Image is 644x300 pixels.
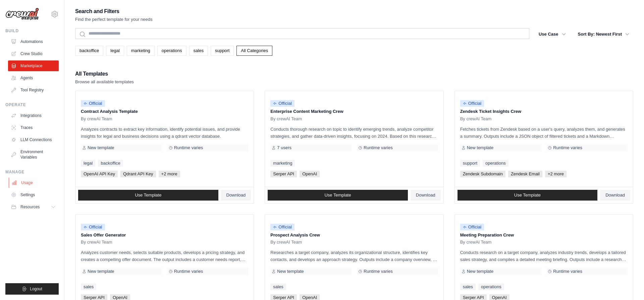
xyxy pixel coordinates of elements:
[545,171,567,177] span: +2 more
[8,48,59,59] a: Crew Studio
[8,146,59,163] a: Environment Variables
[458,190,598,201] a: Use Template
[127,46,155,56] a: marketing
[508,171,542,177] span: Zendesk Email
[20,204,40,210] span: Resources
[411,190,441,201] a: Download
[460,171,505,177] span: Zendesk Subdomain
[106,46,124,56] a: legal
[75,16,153,23] p: Find the perfect template for your needs
[514,192,541,198] span: Use Template
[270,224,294,230] span: Official
[81,224,105,230] span: Official
[75,79,134,85] p: Browse all available templates
[460,160,480,167] a: support
[30,286,42,292] span: Logout
[75,7,153,16] h2: Search and Filters
[483,160,508,167] a: operations
[135,192,161,198] span: Use Template
[226,192,246,198] span: Download
[270,249,438,263] p: Researches a target company, analyzes its organizational structure, identifies key contacts, and ...
[81,284,96,290] a: sales
[270,100,294,107] span: Official
[8,110,59,121] a: Integrations
[236,46,272,56] a: All Categories
[159,171,180,177] span: +2 more
[81,116,112,122] span: By crewAI Team
[174,145,203,151] span: Runtime varies
[75,46,103,56] a: backoffice
[5,169,59,175] div: Manage
[270,108,438,115] p: Enterprise Content Marketing Crew
[88,145,114,151] span: New template
[364,145,393,151] span: Runtime varies
[5,8,39,20] img: Logo
[270,232,438,239] p: Prospect Analysis Crew
[81,171,118,177] span: OpenAI API Key
[8,60,59,71] a: Marketplace
[364,269,393,274] span: Runtime varies
[574,28,633,40] button: Sort By: Newest First
[460,232,628,239] p: Meeting Preparation Crew
[8,189,59,200] a: Settings
[460,224,484,230] span: Official
[120,171,156,177] span: Qdrant API Key
[270,116,302,122] span: By crewAI Team
[98,160,123,167] a: backoffice
[8,134,59,145] a: LLM Connections
[270,284,286,290] a: sales
[460,240,492,245] span: By crewAI Team
[211,46,234,56] a: support
[8,85,59,95] a: Tool Registry
[8,36,59,47] a: Automations
[81,240,112,245] span: By crewAI Team
[8,122,59,133] a: Traces
[8,73,59,83] a: Agents
[460,108,628,115] p: Zendesk Ticket Insights Crew
[460,100,484,107] span: Official
[5,102,59,108] div: Operate
[81,108,248,115] p: Contract Analysis Template
[324,192,351,198] span: Use Template
[300,171,320,177] span: OpenAI
[270,171,297,177] span: Serper API
[75,69,134,79] h2: All Templates
[270,160,295,167] a: marketing
[460,249,628,263] p: Conducts research on a target company, analyzes industry trends, develops a tailored sales strate...
[9,177,59,188] a: Usage
[8,202,59,212] button: Resources
[460,116,492,122] span: By crewAI Team
[467,269,493,274] span: New template
[81,100,105,107] span: Official
[81,160,95,167] a: legal
[478,284,504,290] a: operations
[467,145,493,151] span: New template
[221,190,251,201] a: Download
[5,283,59,295] button: Logout
[553,145,582,151] span: Runtime varies
[268,190,408,201] a: Use Template
[416,192,435,198] span: Download
[460,126,628,140] p: Fetches tickets from Zendesk based on a user's query, analyzes them, and generates a summary. Out...
[277,269,304,274] span: New template
[157,46,186,56] a: operations
[270,126,438,140] p: Conducts thorough research on topic to identify emerging trends, analyze competitor strategies, a...
[5,28,59,34] div: Build
[553,269,582,274] span: Runtime varies
[88,269,114,274] span: New template
[78,190,218,201] a: Use Template
[189,46,208,56] a: sales
[460,284,476,290] a: sales
[81,249,248,263] p: Analyzes customer needs, selects suitable products, develops a pricing strategy, and creates a co...
[174,269,203,274] span: Runtime varies
[605,192,625,198] span: Download
[270,240,302,245] span: By crewAI Team
[600,190,630,201] a: Download
[81,126,248,140] p: Analyzes contracts to extract key information, identify potential issues, and provide insights fo...
[277,145,291,151] span: 7 users
[81,232,248,239] p: Sales Offer Generator
[535,28,570,40] button: Use Case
